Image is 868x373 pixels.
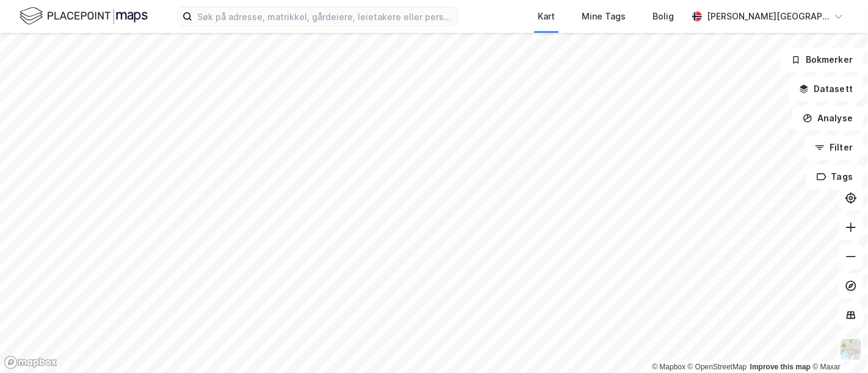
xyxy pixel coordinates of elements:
a: Mapbox homepage [4,355,57,369]
a: Improve this map [750,363,811,371]
div: Kart [538,9,555,24]
input: Søk på adresse, matrikkel, gårdeiere, leietakere eller personer [192,7,457,26]
button: Bokmerker [781,48,863,72]
button: Datasett [789,77,863,101]
div: Mine Tags [582,9,626,24]
div: [PERSON_NAME][GEOGRAPHIC_DATA] [707,9,829,24]
a: Mapbox [652,363,685,371]
a: OpenStreetMap [688,363,747,371]
button: Analyse [792,106,863,130]
iframe: Chat Widget [807,314,868,373]
button: Tags [806,165,863,189]
div: Bolig [653,9,674,24]
img: logo.f888ab2527a4732fd821a326f86c7f29.svg [20,5,148,27]
button: Filter [805,135,863,160]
